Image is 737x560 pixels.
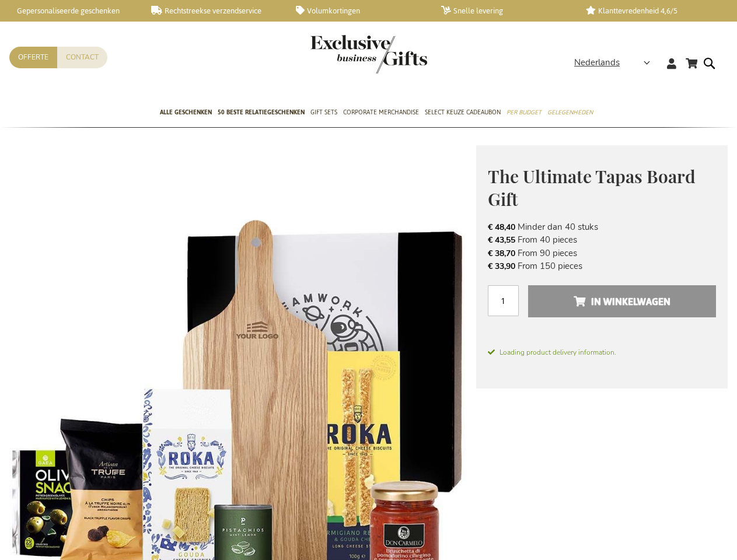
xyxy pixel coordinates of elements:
a: Offerte [9,47,57,68]
span: Per Budget [507,106,542,118]
input: Aantal [488,285,519,316]
a: Select Keuze Cadeaubon [425,99,501,128]
a: Alle Geschenken [160,99,212,128]
a: 50 beste relatiegeschenken [218,99,305,128]
a: Rechtstreekse verzendservice [151,6,278,16]
li: Minder dan 40 stuks [488,220,716,233]
a: Contact [57,47,107,68]
span: € 33,90 [488,261,515,272]
a: Snelle levering [441,6,568,16]
a: Gepersonaliseerde geschenken [6,6,132,16]
span: Loading product delivery information. [488,347,716,358]
a: Klanttevredenheid 4,6/5 [586,6,712,16]
span: € 48,40 [488,222,515,233]
li: From 40 pieces [488,233,716,246]
span: Select Keuze Cadeaubon [425,106,501,118]
span: € 43,55 [488,235,515,246]
span: The Ultimate Tapas Board Gift [488,164,696,211]
span: Alle Geschenken [160,106,212,118]
span: Gelegenheden [547,106,593,118]
li: From 150 pieces [488,260,716,272]
a: Gift Sets [310,99,337,128]
span: Gift Sets [310,106,337,118]
a: Corporate Merchandise [343,99,419,128]
span: € 38,70 [488,248,515,259]
a: Volumkortingen [296,6,422,16]
span: 50 beste relatiegeschenken [218,106,305,118]
span: Nederlands [574,56,620,69]
li: From 90 pieces [488,247,716,260]
a: Per Budget [507,99,542,128]
span: Corporate Merchandise [343,106,419,118]
a: store logo [310,35,369,73]
a: Gelegenheden [547,99,593,128]
img: Exclusive Business gifts logo [310,35,427,73]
